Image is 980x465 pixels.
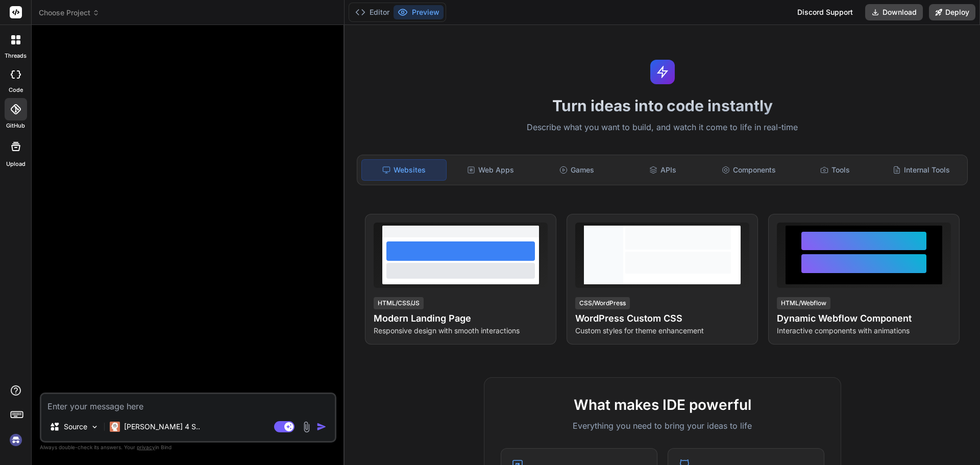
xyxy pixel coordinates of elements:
[351,121,974,134] p: Describe what you want to build, and watch it come to life in real-time
[137,444,155,450] span: privacy
[301,421,312,433] img: attachment
[575,297,630,309] div: CSS/WordPress
[374,297,424,309] div: HTML/CSS/JS
[879,159,963,181] div: Internal Tools
[316,422,327,432] img: icon
[449,159,533,181] div: Web Apps
[501,394,824,415] h2: What makes IDE powerful
[777,311,951,326] h4: Dynamic Webflow Component
[374,326,548,336] p: Responsive design with smooth interactions
[394,5,444,19] button: Preview
[6,160,26,168] label: Upload
[351,5,394,19] button: Editor
[39,8,100,18] span: Choose Project
[777,297,830,309] div: HTML/Webflow
[791,4,859,20] div: Discord Support
[865,4,923,20] button: Download
[575,326,749,336] p: Custom styles for theme enhancement
[575,311,749,326] h4: WordPress Custom CSS
[707,159,791,181] div: Components
[9,86,23,94] label: code
[501,420,824,432] p: Everything you need to bring your ideas to life
[351,96,974,115] h1: Turn ideas into code instantly
[124,422,200,432] p: [PERSON_NAME] 4 S..
[361,159,447,181] div: Websites
[374,311,548,326] h4: Modern Landing Page
[110,422,120,432] img: Claude 4 Sonnet
[6,121,25,130] label: GitHub
[777,326,951,336] p: Interactive components with animations
[7,431,24,449] img: signin
[90,423,99,431] img: Pick Models
[5,52,27,60] label: threads
[40,443,336,452] p: Always double-check its answers. Your in Bind
[621,159,705,181] div: APIs
[929,4,975,20] button: Deploy
[64,422,87,432] p: Source
[535,159,619,181] div: Games
[793,159,877,181] div: Tools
